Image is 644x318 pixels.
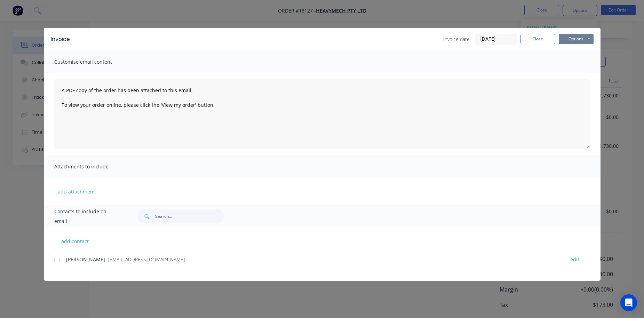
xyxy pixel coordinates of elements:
[54,79,590,149] textarea: A PDF copy of the order has been attached to this email. To view your order online, please click ...
[620,294,637,311] div: Open Intercom Messenger
[155,209,224,223] input: Search...
[54,57,131,67] span: Customise email content
[559,34,594,44] button: Options
[54,186,98,197] button: add attachment
[105,256,185,263] span: - [EMAIL_ADDRESS][DOMAIN_NAME]
[443,35,470,43] span: Invoice date
[54,162,131,172] span: Attachments to include
[54,236,96,246] button: add contact
[66,256,105,263] span: [PERSON_NAME]
[51,35,70,43] div: Invoice
[54,207,120,226] span: Contacts to include on email
[566,255,583,264] button: edit
[520,34,555,44] button: Close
